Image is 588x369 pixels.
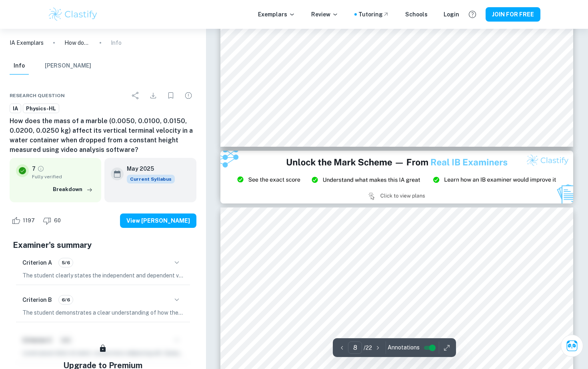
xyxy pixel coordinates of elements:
[486,7,540,22] button: JOIN FOR FREE
[405,10,428,19] a: Schools
[127,164,168,173] h6: May 2025
[64,38,90,47] p: How does the mass of a marble (0.0050, 0.0100, 0.0150, 0.0200, 0.0250 kg) affect its vertical ter...
[32,164,36,173] p: 7
[311,10,338,19] p: Review
[59,259,73,266] span: 5/6
[561,335,583,357] button: Ask Clai
[41,214,65,227] div: Dislike
[13,239,193,251] h5: Examiner's summary
[10,214,39,227] div: Like
[18,217,39,225] span: 1197
[180,88,196,104] div: Report issue
[59,296,73,303] span: 6/6
[127,175,175,184] span: Current Syllabus
[22,308,184,317] p: The student demonstrates a clear understanding of how the data was obtained and processed, as eac...
[23,105,59,113] span: Physics-HL
[10,92,65,99] span: Research question
[45,57,91,75] button: [PERSON_NAME]
[32,173,95,180] span: Fully verified
[258,10,295,19] p: Exemplars
[145,88,161,104] div: Download
[37,165,44,172] a: Grade fully verified
[364,343,372,352] p: / 22
[22,271,184,280] p: The student clearly states the independent and dependent variables in the research question but t...
[220,151,573,203] img: Ad
[10,57,29,75] button: Info
[10,104,21,114] a: IA
[127,175,175,184] div: This exemplar is based on the current syllabus. Feel free to refer to it for inspiration/ideas wh...
[466,8,479,21] button: Help and Feedback
[163,88,179,104] div: Bookmark
[111,38,122,47] p: Info
[22,295,52,304] h6: Criterion B
[50,217,65,225] span: 60
[10,116,196,155] h6: How does the mass of a marble (0.0050, 0.0100, 0.0150, 0.0200, 0.0250 kg) affect its vertical ter...
[444,10,459,19] a: Login
[51,184,95,195] button: Breakdown
[358,10,389,19] a: Tutoring
[22,258,52,267] h6: Criterion A
[120,213,196,228] button: View [PERSON_NAME]
[23,104,59,114] a: Physics-HL
[48,6,98,22] img: Clastify logo
[10,38,44,47] a: IA Exemplars
[388,343,420,352] span: Annotations
[128,88,144,104] div: Share
[10,105,21,113] span: IA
